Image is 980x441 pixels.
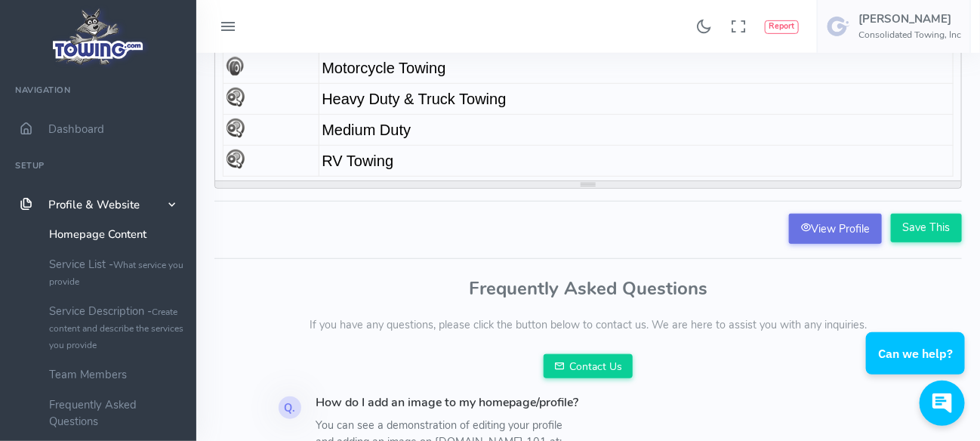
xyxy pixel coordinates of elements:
[226,57,245,76] img: Motorcycle Towing
[544,354,633,378] a: Contact Us
[49,306,183,351] small: Create content and describe the services you provide
[855,291,980,441] iframe: Conversations
[214,279,962,298] h3: Frequently Asked Questions
[215,181,961,188] div: resize
[38,219,196,249] a: Homepage Content
[316,396,580,410] h4: How do I add an image to my homepage/profile?
[319,146,954,177] td: RV Towing
[765,20,799,34] button: Report
[49,259,183,288] small: What service you provide
[789,214,882,244] a: View Profile
[891,214,962,242] input: Save This
[858,13,961,25] h5: [PERSON_NAME]
[48,5,149,69] img: logo
[319,115,954,146] td: Medium Duty
[38,390,196,436] a: Frequently Asked Questions
[226,88,245,107] img: Heavy Duty & Truck Towing
[48,197,140,212] span: Profile & Website
[38,249,196,296] a: Service List -What service you provide
[226,119,245,138] img: Medium Duty
[319,53,954,84] td: Motorcycle Towing
[38,359,196,390] a: Team Members
[279,396,301,419] div: Q.
[38,296,196,359] a: Service Description -Create content and describe the services you provide
[858,30,961,40] h6: Consolidated Towing, Inc
[214,317,962,334] p: If you have any questions, please click the button below to contact us. We are here to assist you...
[226,150,245,169] img: RV Towing
[48,122,104,137] span: Dashboard
[319,84,954,115] td: Heavy Duty & Truck Towing
[827,14,851,39] img: user-image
